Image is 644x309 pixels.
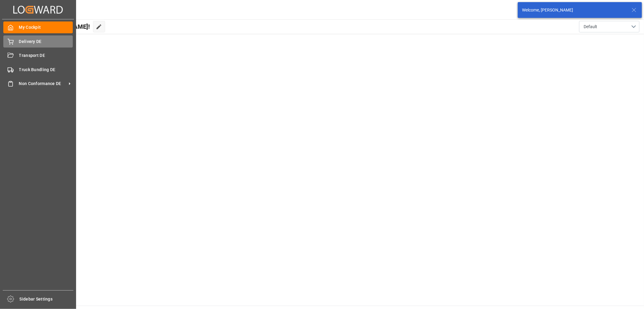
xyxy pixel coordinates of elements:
[3,64,73,75] a: Truck Bundling DE
[19,67,73,73] span: Truck Bundling DE
[25,21,90,32] span: Hello [PERSON_NAME]!
[584,24,597,30] span: Default
[19,38,73,45] span: Delivery DE
[3,50,73,61] a: Transport DE
[579,21,639,32] button: open menu
[19,81,67,87] span: Non Conformance DE
[3,21,73,33] a: My Cockpit
[19,52,73,59] span: Transport DE
[522,7,626,13] div: Welcome, [PERSON_NAME]
[20,296,74,302] span: Sidebar Settings
[3,35,73,47] a: Delivery DE
[19,24,73,31] span: My Cockpit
